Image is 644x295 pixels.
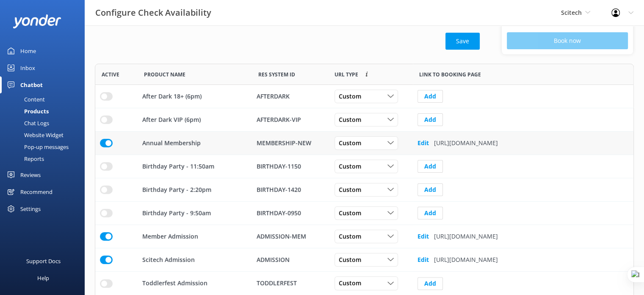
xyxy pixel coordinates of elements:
[142,115,201,124] p: After Dark VIP (6pm)
[257,208,323,218] div: BIRTHDAY-0950
[95,108,634,132] div: row
[26,253,61,270] div: Support Docs
[102,70,119,79] span: Active
[5,117,85,129] a: Chat Logs
[5,93,45,105] div: Content
[95,248,634,272] div: row
[142,162,214,171] p: Birthday Party - 11:50am
[417,251,429,268] button: Edit
[445,33,480,50] button: Save
[95,6,211,20] h3: Configure Check Availability
[334,70,358,79] span: Link to booking page
[5,141,69,153] div: Pop-up messages
[417,277,443,290] button: Add
[20,76,43,93] div: Chatbot
[417,160,443,173] button: Add
[37,270,49,287] div: Help
[339,92,366,101] span: Custom
[5,105,85,117] a: Products
[95,272,634,295] div: row
[434,232,498,241] p: [URL][DOMAIN_NAME]
[257,138,323,148] div: MEMBERSHIP-NEW
[5,129,64,141] div: Website Widget
[257,92,323,101] div: AFTERDARK
[417,232,429,241] b: Edit
[95,132,634,155] div: row
[417,207,443,219] button: Add
[95,178,634,202] div: row
[257,162,323,171] div: BIRTHDAY-1150
[417,135,429,152] button: Edit
[417,228,429,245] button: Edit
[339,255,366,264] span: Custom
[142,92,202,101] p: After Dark 18+ (6pm)
[419,70,481,79] span: Link to booking page
[417,90,443,103] button: Add
[5,129,85,141] a: Website Widget
[95,155,634,178] div: row
[95,85,634,295] div: grid
[142,208,211,218] p: Birthday Party - 9:50am
[417,183,443,196] button: Add
[434,255,498,264] p: [URL][DOMAIN_NAME]
[561,8,582,17] span: Scitech
[5,153,85,165] a: Reports
[20,183,53,200] div: Recommend
[142,255,195,264] p: Scitech Admission
[142,185,211,194] p: Birthday Party - 2:20pm
[257,255,323,264] div: ADMISSION
[339,115,366,124] span: Custom
[5,141,85,153] a: Pop-up messages
[95,225,634,248] div: row
[417,113,443,126] button: Add
[95,85,634,108] div: row
[257,115,323,124] div: AFTERDARK-VIP
[5,153,44,165] div: Reports
[339,138,366,148] span: Custom
[5,117,49,129] div: Chat Logs
[434,138,498,148] p: [URL][DOMAIN_NAME]
[13,14,61,28] img: yonder-white-logo.png
[417,139,429,147] b: Edit
[142,138,201,148] p: Annual Membership
[5,93,85,105] a: Content
[95,202,634,225] div: row
[20,166,41,183] div: Reviews
[142,279,207,288] p: Toddlerfest Admission
[257,232,323,241] div: ADMISSION-MEM
[20,42,36,59] div: Home
[257,279,323,288] div: TODDLERFEST
[20,59,35,76] div: Inbox
[417,256,429,264] b: Edit
[339,185,366,194] span: Custom
[339,232,366,241] span: Custom
[339,162,366,171] span: Custom
[257,185,323,194] div: BIRTHDAY-1420
[339,208,366,218] span: Custom
[5,105,49,117] div: Products
[20,200,41,217] div: Settings
[144,70,185,79] span: Product Name
[339,279,366,288] span: Custom
[142,232,198,241] p: Member Admission
[258,70,295,79] span: Res System ID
